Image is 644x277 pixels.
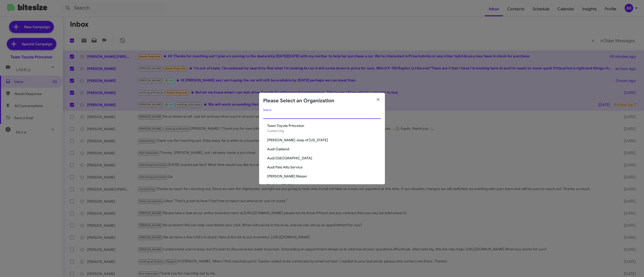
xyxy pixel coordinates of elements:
span: Audi [GEOGRAPHIC_DATA] [267,156,381,161]
span: Current Org [267,129,284,133]
span: Team Toyota Princeton [267,123,381,128]
span: Banister CDJR Hampton [267,183,381,188]
span: Audi Oakland [267,147,381,152]
span: [PERSON_NAME] Nissan [267,174,381,179]
span: Audi Palo Alto Service [267,165,381,170]
h2: Please Select an Organization [263,97,334,105]
span: [PERSON_NAME] Jeep of [US_STATE] [267,137,381,143]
